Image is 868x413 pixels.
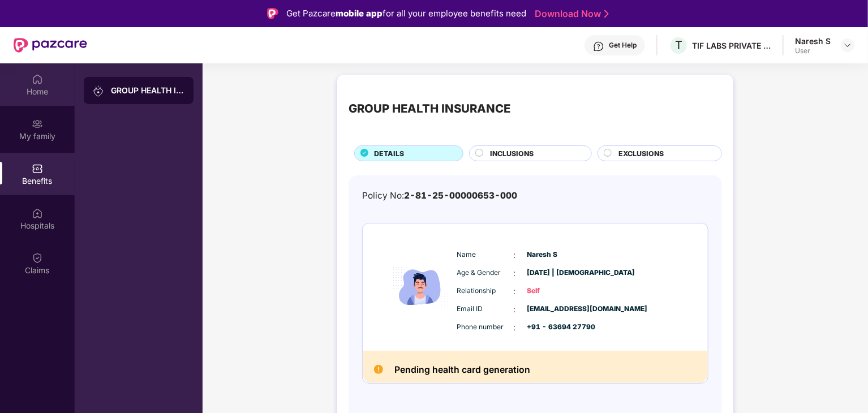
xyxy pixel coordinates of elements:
span: : [514,321,516,334]
div: GROUP HEALTH INSURANCE [111,85,184,96]
img: svg+xml;base64,PHN2ZyBpZD0iQmVuZWZpdHMiIHhtbG5zPSJodHRwOi8vd3d3LnczLm9yZy8yMDAwL3N2ZyIgd2lkdGg9Ij... [32,163,43,174]
strong: mobile app [336,8,383,19]
h2: Pending health card generation [394,362,530,377]
div: Naresh S [795,36,831,46]
div: User [795,46,831,55]
img: svg+xml;base64,PHN2ZyB3aWR0aD0iMjAiIGhlaWdodD0iMjAiIHZpZXdCb3g9IjAgMCAyMCAyMCIgZmlsbD0ibm9uZSIgeG... [32,118,43,130]
span: +91 - 63694 27790 [527,322,584,333]
span: : [514,267,516,279]
img: icon [386,237,454,337]
img: svg+xml;base64,PHN2ZyB3aWR0aD0iMjAiIGhlaWdodD0iMjAiIHZpZXdCb3g9IjAgMCAyMCAyMCIgZmlsbD0ibm9uZSIgeG... [93,85,104,97]
span: [EMAIL_ADDRESS][DOMAIN_NAME] [527,304,584,315]
span: Self [527,286,584,296]
span: Naresh S [527,249,584,260]
div: TIF LABS PRIVATE LIMITED [692,40,771,51]
img: svg+xml;base64,PHN2ZyBpZD0iRHJvcGRvd24tMzJ4MzIiIHhtbG5zPSJodHRwOi8vd3d3LnczLm9yZy8yMDAwL3N2ZyIgd2... [843,41,852,50]
span: EXCLUSIONS [618,148,664,159]
span: : [514,249,516,261]
img: svg+xml;base64,PHN2ZyBpZD0iQ2xhaW0iIHhtbG5zPSJodHRwOi8vd3d3LnczLm9yZy8yMDAwL3N2ZyIgd2lkdGg9IjIwIi... [32,252,43,264]
img: svg+xml;base64,PHN2ZyBpZD0iSG9zcGl0YWxzIiB4bWxucz0iaHR0cDovL3d3dy53My5vcmcvMjAwMC9zdmciIHdpZHRoPS... [32,208,43,219]
span: Age & Gender [457,268,514,278]
img: Pending [374,365,383,374]
span: DETAILS [374,148,404,159]
img: Stroke [604,8,609,20]
span: Phone number [457,322,514,333]
span: : [514,285,516,298]
span: Email ID [457,304,514,315]
img: svg+xml;base64,PHN2ZyBpZD0iSGVscC0zMngzMiIgeG1sbnM9Imh0dHA6Ly93d3cudzMub3JnLzIwMDAvc3ZnIiB3aWR0aD... [593,41,604,52]
img: New Pazcare Logo [14,38,87,53]
span: T [675,38,682,52]
div: Get Pazcare for all your employee benefits need [286,7,526,20]
img: Logo [267,8,278,19]
span: [DATE] | [DEMOGRAPHIC_DATA] [527,268,584,278]
a: Download Now [535,8,605,20]
img: svg+xml;base64,PHN2ZyBpZD0iSG9tZSIgeG1sbnM9Imh0dHA6Ly93d3cudzMub3JnLzIwMDAvc3ZnIiB3aWR0aD0iMjAiIG... [32,74,43,85]
div: Get Help [609,41,637,50]
span: INCLUSIONS [490,148,534,159]
div: GROUP HEALTH INSURANCE [349,100,510,118]
span: 2-81-25-00000653-000 [404,190,517,201]
span: Name [457,249,514,260]
span: : [514,303,516,316]
span: Relationship [457,286,514,296]
div: Policy No: [362,189,517,203]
